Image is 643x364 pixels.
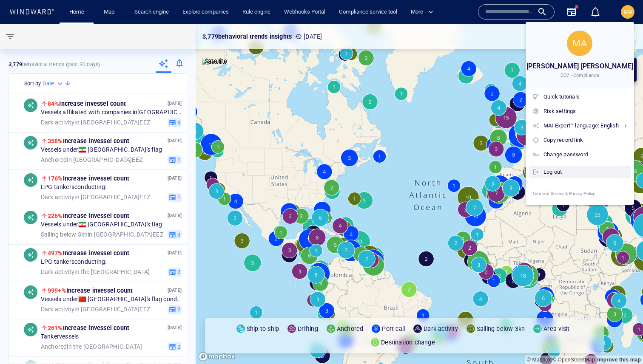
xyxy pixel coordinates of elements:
[607,326,637,358] iframe: Chat
[543,167,627,177] div: Log out
[543,150,627,159] div: Change password
[543,135,627,145] div: Copy record link
[543,121,627,130] div: MAI Expert™ language: English
[560,72,599,79] span: DEV - Compliance
[572,38,587,48] span: MA
[526,182,634,205] a: Terms of Service & Privacy Policy
[543,92,627,102] div: Quick tutorials
[543,107,627,116] div: Risk settings
[526,60,633,72] span: [PERSON_NAME] [PERSON_NAME]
